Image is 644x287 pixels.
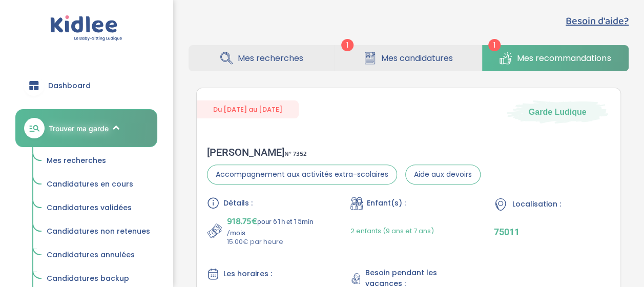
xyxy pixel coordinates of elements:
span: 2 enfants (9 ans et 7 ans) [350,226,434,236]
a: Mes recherches [39,151,157,171]
a: Candidatures validées [39,198,157,218]
a: Candidatures non retenues [39,222,157,241]
span: Localisation : [512,199,560,210]
a: Mes recommandations [482,45,629,71]
span: 1 [488,39,501,51]
p: pour 61h et 15min /mois [227,214,324,237]
span: Du [DATE] au [DATE] [197,100,299,118]
a: Mes recherches [189,45,335,71]
a: Trouver ma garde [15,109,157,147]
p: 15.00€ par heure [227,237,324,247]
span: Mes recherches [238,52,303,65]
a: Candidatures en cours [39,175,157,194]
span: Accompagnement aux activités extra-scolaires [207,165,397,184]
span: Candidatures annulées [47,250,135,260]
span: Mes recherches [47,155,106,166]
a: Candidatures annulées [39,245,157,265]
span: Candidatures validées [47,202,132,213]
p: 75011 [493,227,610,237]
span: Candidatures en cours [47,179,133,189]
span: Trouver ma garde [49,123,109,134]
div: [PERSON_NAME] [207,146,481,158]
span: Garde Ludique [529,106,587,117]
span: 918.75€ [227,214,257,229]
a: Mes candidatures [335,45,481,71]
button: Besoin d'aide? [566,13,629,29]
span: Mes candidatures [381,52,453,65]
span: Candidatures backup [47,273,129,283]
span: Mes recommandations [517,52,611,65]
span: Dashboard [48,80,91,91]
span: N° 7352 [284,149,307,159]
span: Enfant(s) : [367,198,406,209]
span: Candidatures non retenues [47,226,150,236]
img: logo.svg [50,15,122,42]
span: Détails : [223,198,253,209]
a: Dashboard [15,67,157,104]
span: Les horaires : [223,269,272,279]
span: 1 [341,39,354,51]
span: Aide aux devoirs [405,165,481,184]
